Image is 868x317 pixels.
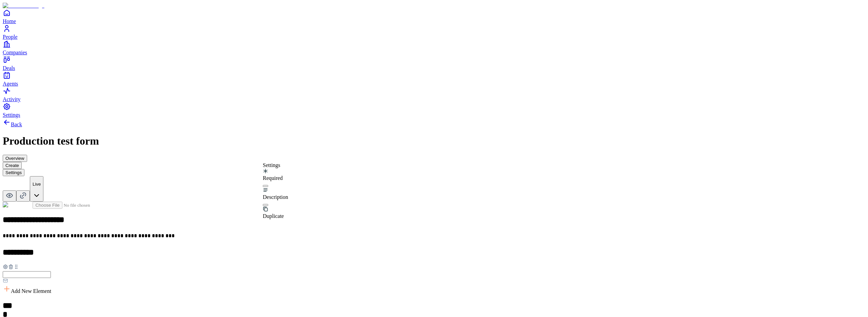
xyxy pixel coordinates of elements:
[263,194,288,200] div: Description
[3,34,18,40] span: People
[263,175,288,181] div: Required
[3,24,865,40] a: People
[3,102,865,118] a: Settings
[3,65,15,71] span: Deals
[3,3,44,9] img: Item Brain Logo
[3,87,865,102] a: Activity
[3,71,865,87] a: Agents
[3,96,20,102] span: Activity
[263,213,288,219] div: Duplicate
[263,162,288,168] div: Settings
[3,155,27,162] button: Overview
[3,112,20,118] span: Settings
[3,81,18,87] span: Agents
[3,202,33,208] img: Form Logo
[3,9,865,24] a: Home
[3,122,22,127] a: Back
[3,56,865,71] a: Deals
[3,169,24,176] button: Settings
[3,135,865,147] h1: Production test form
[3,18,16,24] span: Home
[3,162,22,169] button: Create
[11,288,51,294] span: Add New Element
[3,50,27,55] span: Companies
[3,40,865,55] a: Companies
